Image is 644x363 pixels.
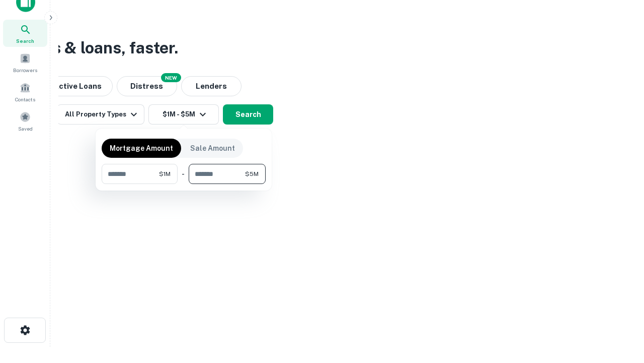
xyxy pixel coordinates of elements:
[182,164,185,184] div: -
[245,169,259,178] span: $5M
[594,282,644,331] iframe: Chat Widget
[159,169,171,178] span: $1M
[110,143,173,154] p: Mortgage Amount
[190,143,235,154] p: Sale Amount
